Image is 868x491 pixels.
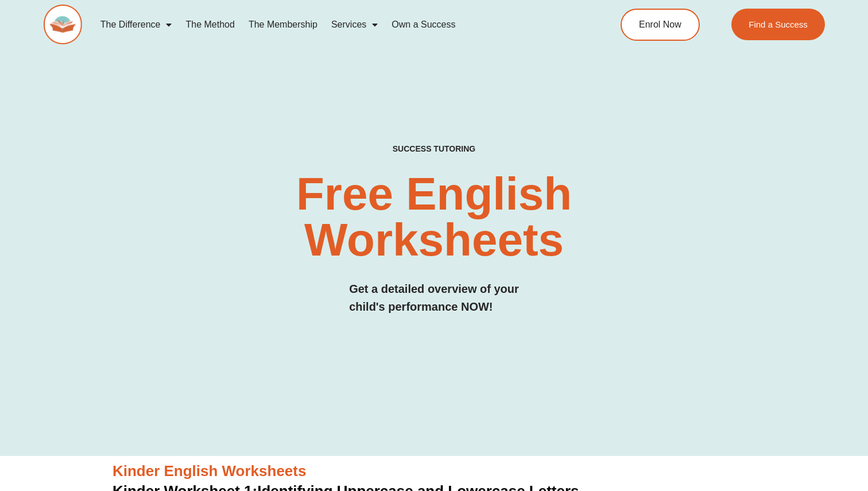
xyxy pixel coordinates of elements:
[385,11,462,38] a: Own a Success
[113,462,755,481] h3: Kinder English Worksheets
[749,20,808,29] span: Find a Success
[94,11,576,38] nav: Menu
[319,144,550,154] h4: SUCCESS TUTORING​
[731,9,825,40] a: Find a Success
[94,11,179,38] a: The Difference
[242,11,324,38] a: The Membership
[621,9,700,41] a: Enrol Now
[349,280,519,316] h3: Get a detailed overview of your child's performance NOW!
[639,20,681,29] span: Enrol Now
[324,11,385,38] a: Services
[176,171,692,263] h2: Free English Worksheets​
[179,11,241,38] a: The Method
